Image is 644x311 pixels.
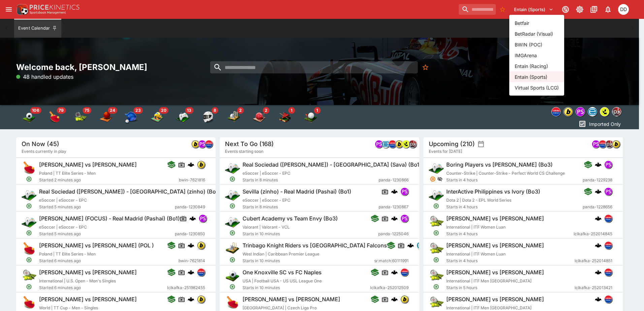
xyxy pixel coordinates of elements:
li: Entain (Sports) [509,71,564,82]
li: BetRadar (Visual) [509,28,564,39]
li: Virtual Sports (LCG) [509,82,564,93]
li: BWIN (POC) [509,39,564,50]
li: Entain (Racing) [509,61,564,71]
li: IMGArena [509,50,564,61]
li: Betfair [509,18,564,28]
